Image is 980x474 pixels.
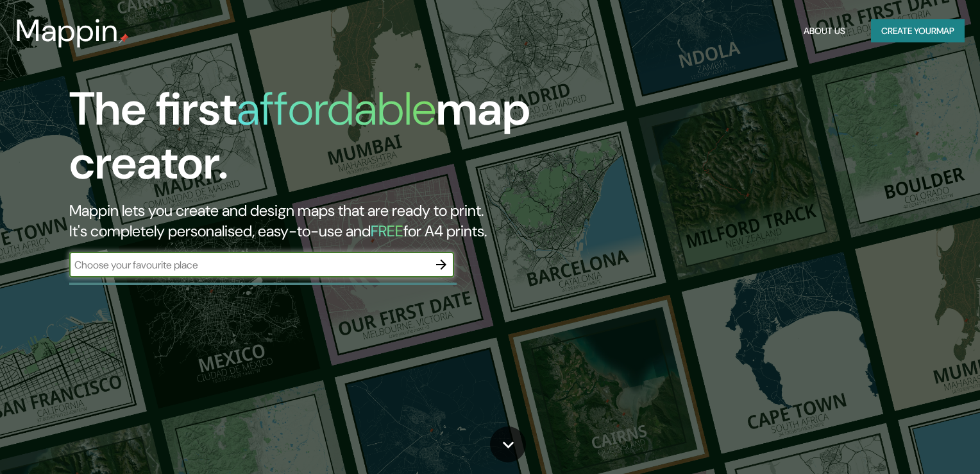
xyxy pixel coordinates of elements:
h5: FREE [371,221,403,241]
button: About Us [798,19,850,43]
h1: The first map creator. [69,82,559,200]
input: Choose your favourite place [69,258,428,272]
h1: affordable [237,79,436,139]
h3: Mappin [15,13,119,49]
img: mappin-pin [119,33,129,44]
h2: Mappin lets you create and design maps that are ready to print. It's completely personalised, eas... [69,200,559,241]
button: Create yourmap [871,19,965,43]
